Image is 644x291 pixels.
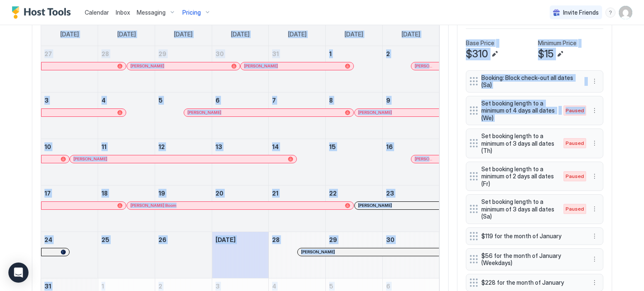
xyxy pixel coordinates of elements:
div: [PERSON_NAME] [73,156,293,162]
span: 6 [386,283,390,290]
td: August 21, 2025 [269,185,326,232]
td: August 13, 2025 [212,139,269,185]
td: August 1, 2025 [326,46,383,93]
span: 27 [44,50,52,57]
span: [PERSON_NAME] [358,110,392,115]
a: August 3, 2025 [41,93,98,108]
td: August 23, 2025 [382,185,439,232]
span: [PERSON_NAME] [130,63,164,69]
span: 4 [101,97,106,104]
a: August 17, 2025 [41,185,98,201]
span: 8 [329,97,333,104]
div: [PERSON_NAME] [415,63,436,69]
span: Pricing [182,9,201,16]
span: Set booking length to a minimum of 4 days all dates (We) [481,100,555,122]
td: July 28, 2025 [98,46,155,93]
a: August 9, 2025 [383,93,439,108]
span: [PERSON_NAME] [73,156,107,162]
span: [DATE] [60,31,79,38]
span: $228 for the month of January [481,279,581,286]
a: August 10, 2025 [41,139,98,155]
td: August 12, 2025 [155,139,212,185]
span: [DATE] [231,31,249,38]
a: Sunday [52,23,87,46]
span: 28 [272,236,280,243]
a: July 31, 2025 [269,46,325,62]
span: $15 [538,48,553,60]
span: 6 [216,97,220,104]
span: 15 [329,143,336,150]
div: Open Intercom Messenger [8,263,29,283]
td: August 22, 2025 [326,185,383,232]
span: 24 [44,236,52,243]
a: August 6, 2025 [212,93,269,108]
span: 14 [272,143,279,150]
span: 5 [329,283,333,290]
div: menu [589,231,600,241]
div: menu [589,171,600,181]
span: [DATE] [117,31,136,38]
td: August 2, 2025 [382,46,439,93]
span: [PERSON_NAME] Boom [130,203,177,208]
button: More options [589,278,600,288]
a: Friday [336,23,371,46]
a: Thursday [280,23,315,46]
span: 31 [44,283,51,290]
span: 18 [101,190,108,197]
button: Edit [555,49,565,59]
span: 7 [272,97,276,104]
button: More options [589,76,600,86]
span: 16 [386,143,393,150]
span: 2 [158,283,162,290]
td: August 5, 2025 [155,92,212,139]
span: 30 [386,236,395,243]
span: $310 [466,48,488,60]
a: August 23, 2025 [383,185,439,201]
td: August 10, 2025 [41,139,98,185]
td: August 11, 2025 [98,139,155,185]
td: August 4, 2025 [98,92,155,139]
a: August 13, 2025 [212,139,269,155]
a: August 15, 2025 [326,139,382,155]
td: August 6, 2025 [212,92,269,139]
a: Host Tools Logo [12,6,75,19]
td: August 15, 2025 [326,139,383,185]
td: August 20, 2025 [212,185,269,232]
span: Set booking length to a minimum of 2 days all dates (Fr) [481,165,555,188]
span: 12 [158,143,165,150]
td: August 30, 2025 [382,232,439,278]
td: August 19, 2025 [155,185,212,232]
span: [PERSON_NAME] [301,249,335,255]
td: July 30, 2025 [212,46,269,93]
a: August 5, 2025 [155,93,212,108]
td: August 14, 2025 [269,139,326,185]
span: Paused [566,139,584,147]
span: Calendar [85,9,109,16]
span: 3 [44,97,49,104]
div: menu [589,204,600,214]
a: August 8, 2025 [326,93,382,108]
span: [DATE] [345,31,363,38]
span: 21 [272,190,278,197]
div: [PERSON_NAME] [301,249,436,255]
a: August 14, 2025 [269,139,325,155]
a: August 11, 2025 [98,139,155,155]
div: User profile [619,6,632,19]
a: Saturday [393,23,428,46]
span: 29 [329,236,337,243]
div: menu [589,138,600,148]
span: [DATE] [174,31,192,38]
td: August 29, 2025 [326,232,383,278]
a: August 26, 2025 [155,232,212,247]
a: August 21, 2025 [269,185,325,201]
a: August 27, 2025 [212,232,269,247]
a: August 25, 2025 [98,232,155,247]
button: Edit [490,49,500,59]
a: Monday [109,23,144,46]
td: August 8, 2025 [326,92,383,139]
div: [PERSON_NAME] [187,110,350,115]
span: $56 for the month of January (Weekdays) [481,252,581,267]
a: Inbox [116,8,130,17]
a: August 22, 2025 [326,185,382,201]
